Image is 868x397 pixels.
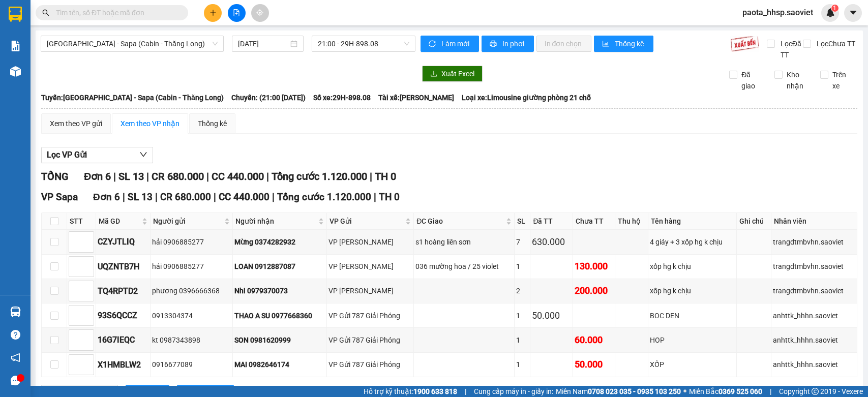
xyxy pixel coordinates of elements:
[128,191,153,203] span: SL 13
[231,92,306,103] span: Chuyến: (21:00 [DATE])
[234,236,325,248] div: Mừng 0374282932
[219,191,270,203] span: CC 440.000
[96,303,151,328] td: 93S6QCCZ
[482,36,534,52] button: printerIn phơi
[10,41,21,51] img: solution-icon
[153,216,222,227] span: Người gửi
[650,261,735,272] div: xốp hg k chịu
[328,359,412,370] div: VP Gửi 787 Giải Phóng
[575,284,613,298] div: 200.000
[650,310,735,321] div: BOC DEN
[650,236,735,248] div: 4 giáy + 3 xốp hg k chịu
[328,310,412,321] div: VP Gửi 787 Giải Phóng
[737,69,767,91] span: Đã giao
[152,334,231,346] div: kt 0987343898
[844,4,862,22] button: caret-down
[47,148,87,161] span: Lọc VP Gửi
[689,386,762,397] span: Miền Bắc
[123,191,125,203] span: |
[833,5,836,12] span: 1
[615,38,645,49] span: Thống kê
[152,310,231,321] div: 0913304374
[430,70,437,78] span: download
[313,92,371,103] span: Số xe: 29H-898.08
[770,386,771,397] span: |
[113,170,116,182] span: |
[228,4,246,22] button: file-add
[530,213,573,230] th: Đã TT
[99,216,140,227] span: Mã GD
[515,213,530,230] th: SL
[379,191,400,203] span: TH 0
[212,170,264,182] span: CC 440.000
[98,260,148,273] div: UQZNTB7H
[41,170,69,182] span: TỔNG
[575,333,613,347] div: 60.000
[516,236,528,248] div: 7
[50,118,102,129] div: Xem theo VP gửi
[327,255,414,279] td: VP Gia Lâm
[734,6,821,19] span: paota_hhsp.saoviet
[594,36,653,52] button: bar-chartThống kê
[41,191,78,203] span: VP Sapa
[152,261,231,272] div: hải 0906885277
[328,236,412,248] div: VP [PERSON_NAME]
[516,285,528,296] div: 2
[330,216,403,227] span: VP Gửi
[160,191,211,203] span: CR 680.000
[773,236,855,248] div: trangdtmbvhn.saoviet
[416,216,504,227] span: ĐC Giao
[234,285,325,296] div: Nhi 0979370073
[516,261,528,272] div: 1
[465,386,466,397] span: |
[235,216,316,227] span: Người nhận
[826,8,835,17] img: icon-new-feature
[812,388,819,395] span: copyright
[234,310,325,321] div: THAO A SU 0977668360
[328,334,412,346] div: VP Gửi 787 Giải Phóng
[575,259,613,273] div: 130.000
[67,213,96,230] th: STT
[588,387,681,395] strong: 0708 023 035 - 0935 103 250
[96,279,151,303] td: TQ4RPTD2
[730,36,759,52] img: 9k=
[364,386,457,397] span: Hỗ trợ kỹ thuật:
[41,94,224,102] b: Tuyến: [GEOGRAPHIC_DATA] - Sapa (Cabin - Thăng Long)
[41,147,153,163] button: Lọc VP Gửi
[773,261,855,272] div: trangdtmbvhn.saoviet
[532,235,571,249] div: 630.000
[318,36,409,51] span: 21:00 - 29H-898.08
[98,235,148,248] div: CZYJTLIQ
[413,387,457,395] strong: 1900 633 818
[198,118,227,129] div: Thống kê
[256,9,263,16] span: aim
[98,358,148,371] div: X1HMBLW2
[121,118,179,129] div: Xem theo VP nhận
[328,285,412,296] div: VP [PERSON_NAME]
[532,309,571,323] div: 50.000
[233,9,240,16] span: file-add
[831,5,839,12] sup: 1
[327,279,414,303] td: VP Gia Lâm
[238,38,288,49] input: 14/10/2025
[42,9,49,16] span: search
[615,213,648,230] th: Thu hộ
[462,92,591,103] span: Loại xe: Limousine giường phòng 21 chỗ
[502,38,526,49] span: In phơi
[11,376,20,385] span: message
[98,333,148,346] div: 16G7IEQC
[771,213,857,230] th: Nhân viên
[650,285,735,296] div: xốp hg k chịu
[327,303,414,328] td: VP Gửi 787 Giải Phóng
[146,170,149,182] span: |
[96,328,151,352] td: 16G7IEQC
[828,69,858,91] span: Trên xe
[152,285,231,296] div: phương 0396666368
[573,213,615,230] th: Chưa TT
[441,38,471,49] span: Làm mới
[152,236,231,248] div: hải 0906885277
[415,261,513,272] div: 036 mường hoa / 25 violet
[9,7,22,22] img: logo-vxr
[773,334,855,346] div: anhttk_hhhn.saoviet
[234,334,325,346] div: SON 0981620999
